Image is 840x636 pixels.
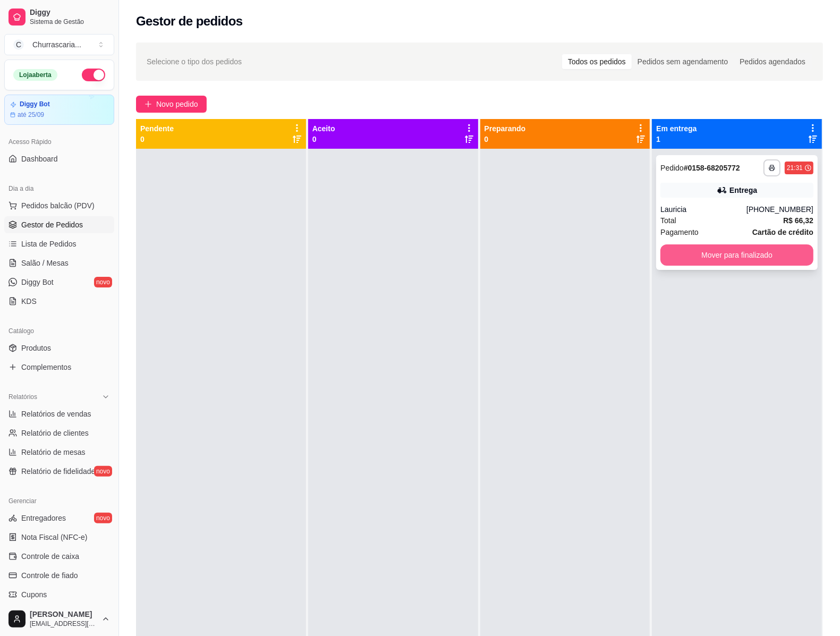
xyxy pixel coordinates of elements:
div: Churrascaria ... [32,39,81,50]
span: Nota Fiscal (NFC-e) [21,532,87,542]
a: Entregadoresnovo [4,510,114,527]
div: Lauricia [660,204,746,215]
span: plus [145,100,152,108]
span: Relatório de clientes [21,428,89,438]
div: Pedidos agendados [734,54,811,69]
p: 0 [140,134,174,145]
p: 0 [485,134,526,145]
span: [EMAIL_ADDRESS][DOMAIN_NAME] [30,620,97,628]
button: Alterar Status [82,69,105,81]
div: Pedidos sem agendamento [632,54,734,69]
a: Controle de fiado [4,567,114,584]
a: Relatórios de vendas [4,405,114,422]
a: Complementos [4,359,114,376]
p: 1 [656,134,697,145]
a: Lista de Pedidos [4,235,114,252]
div: Loja aberta [13,69,57,81]
span: Relatório de mesas [21,447,86,457]
article: até 25/09 [18,111,44,119]
button: Pedidos balcão (PDV) [4,197,114,214]
span: Relatório de fidelidade [21,466,95,477]
span: Diggy [30,8,110,18]
a: Dashboard [4,150,114,167]
span: KDS [21,296,37,307]
span: Cupons [21,589,47,600]
a: Relatório de mesas [4,444,114,461]
h2: Gestor de pedidos [136,13,243,30]
span: Pedido [660,164,684,172]
span: Controle de fiado [21,570,78,581]
a: DiggySistema de Gestão [4,4,114,30]
a: Relatório de fidelidadenovo [4,463,114,480]
p: Pendente [140,123,174,134]
span: Gestor de Pedidos [21,219,83,230]
span: Lista de Pedidos [21,239,77,249]
div: 21:31 [787,164,803,172]
p: Em entrega [656,123,697,134]
span: Selecione o tipo dos pedidos [147,56,242,67]
strong: Cartão de crédito [752,228,813,236]
span: Total [660,215,676,226]
article: Diggy Bot [20,100,50,108]
span: Controle de caixa [21,551,79,562]
span: Salão / Mesas [21,258,69,268]
button: [PERSON_NAME][EMAIL_ADDRESS][DOMAIN_NAME] [4,606,114,632]
button: Novo pedido [136,96,207,113]
a: Diggy Botnovo [4,274,114,291]
button: Select a team [4,34,114,55]
p: 0 [312,134,335,145]
span: Relatórios de vendas [21,409,91,419]
span: Complementos [21,362,71,372]
span: Relatórios [9,393,37,401]
span: Sistema de Gestão [30,18,110,26]
a: Relatório de clientes [4,425,114,442]
div: Acesso Rápido [4,133,114,150]
a: Nota Fiscal (NFC-e) [4,529,114,546]
p: Preparando [485,123,526,134]
a: Salão / Mesas [4,255,114,272]
p: Aceito [312,123,335,134]
a: KDS [4,293,114,310]
button: Mover para finalizado [660,244,813,266]
a: Diggy Botaté 25/09 [4,95,114,125]
span: Entregadores [21,513,66,523]
span: Dashboard [21,154,58,164]
div: Todos os pedidos [562,54,632,69]
div: Dia a dia [4,180,114,197]
span: Diggy Bot [21,277,54,287]
a: Controle de caixa [4,548,114,565]
strong: # 0158-68205772 [684,164,740,172]
div: Gerenciar [4,493,114,510]
span: Pedidos balcão (PDV) [21,200,95,211]
strong: R$ 66,32 [783,216,813,225]
span: Pagamento [660,226,699,238]
span: [PERSON_NAME] [30,610,97,620]
div: Catálogo [4,323,114,340]
div: Entrega [729,185,757,196]
a: Gestor de Pedidos [4,216,114,233]
a: Produtos [4,340,114,357]
span: Produtos [21,343,51,353]
span: Novo pedido [156,98,198,110]
span: C [13,39,24,50]
div: [PHONE_NUMBER] [746,204,813,215]
a: Cupons [4,586,114,603]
